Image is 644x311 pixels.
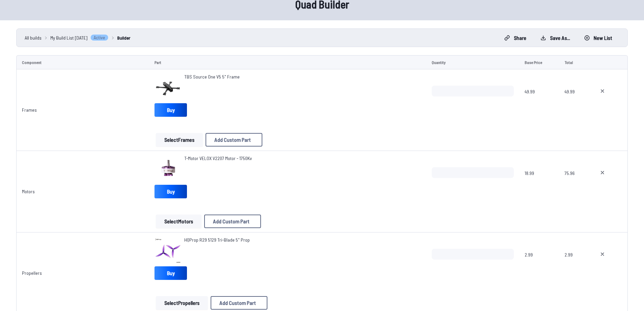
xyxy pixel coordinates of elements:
[565,86,583,118] span: 49.99
[184,155,252,162] a: T-Motor VELOX V2207 Motor - 1750Kv
[499,32,532,43] button: Share
[16,55,149,69] td: Component
[219,300,256,306] span: Add Custom Part
[25,34,42,41] a: All builds
[213,219,249,224] span: Add Custom Part
[154,133,204,147] a: SelectFrames
[426,55,520,69] td: Quantity
[117,34,130,41] a: Builder
[154,73,182,101] img: image
[565,249,583,281] span: 2.99
[154,155,182,182] img: image
[22,270,42,276] a: Propellers
[184,74,240,80] span: TBS Source One V5 5" Frame
[22,107,37,113] a: Frames
[154,103,187,117] a: Buy
[565,167,583,200] span: 75.96
[578,32,618,43] button: New List
[156,296,208,310] button: SelectPropellers
[156,133,203,147] button: SelectFrames
[214,137,251,142] span: Add Custom Part
[525,249,553,281] span: 2.99
[519,55,559,69] td: Base Price
[184,237,250,243] a: HQProp R29 5129 Tri-Blade 5" Prop
[211,296,267,310] button: Add Custom Part
[204,215,261,228] button: Add Custom Part
[154,215,203,228] a: SelectMotors
[154,185,187,198] a: Buy
[50,34,88,41] span: My Build List [DATE]
[156,215,201,228] button: SelectMotors
[149,55,426,69] td: Part
[22,188,35,194] a: Motors
[90,34,109,41] span: Active
[50,34,109,41] a: My Build List [DATE]Active
[525,86,553,118] span: 49.99
[184,73,240,80] a: TBS Source One V5 5" Frame
[154,237,182,264] img: image
[535,32,576,43] button: Save as...
[559,55,589,69] td: Total
[525,167,553,200] span: 18.99
[154,266,187,280] a: Buy
[206,133,262,147] button: Add Custom Part
[184,155,252,161] span: T-Motor VELOX V2207 Motor - 1750Kv
[154,296,209,310] a: SelectPropellers
[184,237,250,243] span: HQProp R29 5129 Tri-Blade 5" Prop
